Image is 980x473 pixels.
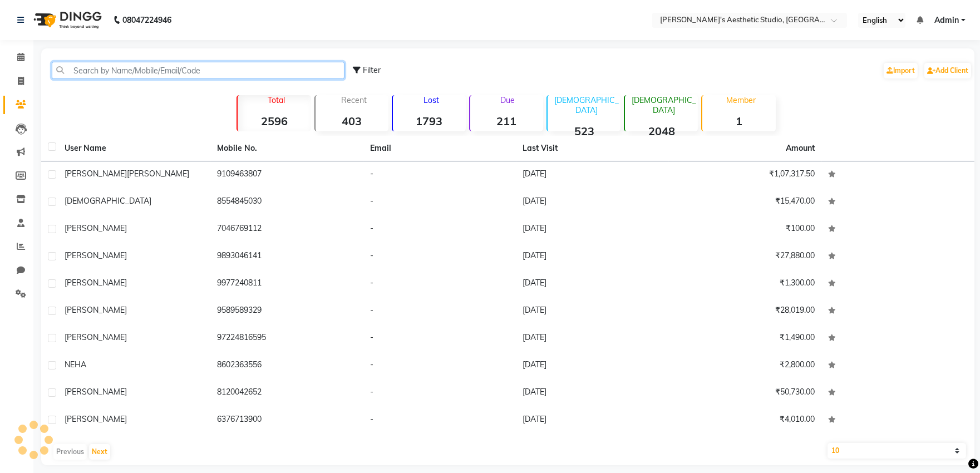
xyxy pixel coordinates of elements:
th: Last Visit [516,136,669,161]
p: Recent [320,95,388,105]
p: Lost [397,95,466,105]
td: ₹1,300.00 [669,270,822,298]
span: [PERSON_NAME] [65,278,127,288]
strong: 2048 [625,124,698,138]
p: Due [472,95,543,105]
button: Next [89,444,110,460]
td: ₹27,880.00 [669,243,822,270]
td: 7046769112 [211,216,364,243]
span: NEHA [65,359,86,369]
td: - [363,189,516,216]
strong: 1 [702,114,775,128]
td: 9109463807 [211,161,364,189]
td: - [363,216,516,243]
td: 97224816595 [211,325,364,352]
span: [DEMOGRAPHIC_DATA] [65,196,151,206]
p: Total [242,95,311,105]
strong: 2596 [238,114,311,128]
th: Amount [780,136,822,161]
td: ₹15,470.00 [669,189,822,216]
td: 9893046141 [211,243,364,270]
td: [DATE] [516,325,669,352]
td: [DATE] [516,298,669,325]
td: 8554845030 [211,189,364,216]
td: 6376713900 [211,407,364,434]
td: - [363,380,516,407]
input: Search by Name/Mobile/Email/Code [52,62,344,79]
td: ₹100.00 [669,216,822,243]
td: - [363,407,516,434]
td: 9977240811 [211,270,364,298]
b: 08047224946 [122,4,171,36]
td: [DATE] [516,216,669,243]
td: ₹2,800.00 [669,352,822,380]
p: [DEMOGRAPHIC_DATA] [629,95,698,115]
span: [PERSON_NAME] [65,387,127,397]
td: ₹1,490.00 [669,325,822,352]
strong: 403 [316,114,388,128]
td: ₹4,010.00 [669,407,822,434]
td: - [363,243,516,270]
a: Import [884,63,918,78]
span: [PERSON_NAME] [127,169,189,179]
td: ₹28,019.00 [669,298,822,325]
td: - [363,298,516,325]
span: [PERSON_NAME] [65,223,127,233]
td: 8602363556 [211,352,364,380]
td: ₹50,730.00 [669,380,822,407]
th: User Name [58,136,211,161]
td: - [363,325,516,352]
span: [PERSON_NAME] [65,414,127,424]
span: Filter [363,65,381,75]
span: [PERSON_NAME] [65,332,127,342]
td: ₹1,07,317.50 [669,161,822,189]
th: Mobile No. [211,136,364,161]
a: Add Client [924,63,971,78]
img: logo [28,4,105,36]
td: 8120042652 [211,380,364,407]
span: [PERSON_NAME] [65,250,127,260]
strong: 211 [470,114,543,128]
p: Member [707,95,775,105]
strong: 523 [548,124,620,138]
td: - [363,270,516,298]
td: [DATE] [516,270,669,298]
td: [DATE] [516,407,669,434]
td: [DATE] [516,243,669,270]
span: [PERSON_NAME] [65,305,127,315]
td: [DATE] [516,161,669,189]
td: [DATE] [516,380,669,407]
span: [PERSON_NAME] [65,169,127,179]
th: Email [363,136,516,161]
td: [DATE] [516,189,669,216]
td: [DATE] [516,352,669,380]
span: Admin [934,14,959,26]
td: 9589589329 [211,298,364,325]
td: - [363,161,516,189]
p: [DEMOGRAPHIC_DATA] [552,95,620,115]
td: - [363,352,516,380]
strong: 1793 [393,114,466,128]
